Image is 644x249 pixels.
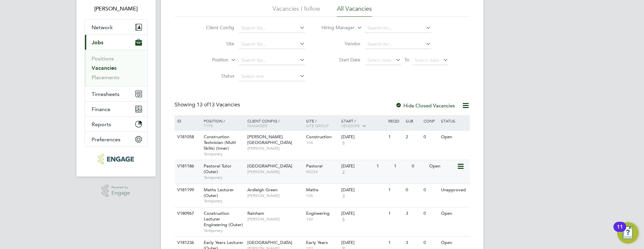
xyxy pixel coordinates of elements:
li: Vacancies I follow [273,5,320,17]
label: Site [196,41,234,47]
li: All Vacancies [337,5,372,17]
div: Conf [422,115,439,127]
label: Client Config [196,24,234,31]
div: V181186 [176,160,199,172]
a: Placements [92,74,119,81]
div: V180967 [176,207,199,220]
span: 6 [341,140,346,146]
span: James Farrington [85,5,148,13]
div: V181058 [176,131,199,143]
span: Finance [92,106,110,112]
div: ID [176,115,199,127]
span: Timesheets [92,91,119,97]
div: 0 [410,160,428,172]
div: 11 [617,227,623,236]
input: Search for... [365,23,431,33]
div: [DATE] [341,211,385,216]
label: Position [190,57,229,63]
input: Select one [239,72,305,81]
div: Open [439,131,468,143]
div: 0 [422,237,439,249]
span: [PERSON_NAME] [247,146,303,151]
div: [DATE] [341,187,385,193]
span: Powered by [111,185,130,190]
input: Search for... [365,40,431,49]
a: Vacancies [92,65,116,71]
div: 0 [422,131,439,143]
span: Site Group [306,123,329,128]
div: Position / [199,115,246,131]
div: 1 [387,131,404,143]
span: 13 Vacancies [197,101,240,108]
span: 106 [306,140,338,145]
div: 1 [392,160,410,172]
span: Pastoral Tutor (Outer) [204,163,232,175]
div: Start / [340,115,387,132]
span: Reports [92,121,111,128]
div: 1 [387,184,404,196]
input: Search for... [239,40,305,49]
span: Construction Lecturer Engineering (Outer) [204,210,243,228]
button: Timesheets [85,87,147,101]
span: [GEOGRAPHIC_DATA] [247,240,292,245]
span: [PERSON_NAME] [247,169,303,175]
span: Rainham [247,210,264,216]
span: Maths [306,187,318,193]
a: Positions [92,55,114,62]
div: [DATE] [341,240,385,246]
a: Go to home page [85,154,148,164]
div: 3 [404,237,422,249]
div: 1 [387,207,404,220]
span: Temporary [204,198,244,204]
div: [DATE] [341,163,373,169]
button: Finance [85,102,147,116]
span: 3 [341,193,346,199]
span: Pastoral [306,163,323,169]
button: Jobs [85,35,147,50]
div: 1 [387,237,404,249]
span: Temporary [204,228,244,233]
input: Search for... [239,23,305,33]
span: Select date [415,57,439,63]
span: Vendors [341,123,360,128]
div: [DATE] [341,134,385,140]
div: Site / [304,115,340,131]
div: 3 [404,207,422,220]
div: V181199 [176,184,199,196]
img: huntereducation-logo-retina.png [98,154,134,164]
button: Reports [85,117,147,132]
div: Unapproved [439,184,468,196]
span: Maths Lecturer (Outer) [204,187,234,198]
button: Open Resource Center, 11 new notifications [617,222,639,244]
div: Status [439,115,468,127]
span: 142 [306,216,338,222]
label: Hide Closed Vacancies [395,102,455,109]
div: Jobs [85,50,147,86]
div: Client Config / [246,115,304,131]
div: 0 [404,184,422,196]
input: Search for... [239,56,305,65]
div: V181236 [176,237,199,249]
span: 2 [341,169,346,175]
div: Sub [404,115,422,127]
button: Network [85,20,147,35]
span: Engage [111,190,130,196]
div: 0 [422,184,439,196]
span: Temporary [204,151,244,157]
span: Type [204,123,213,128]
span: Network [92,24,113,31]
button: Preferences [85,132,147,147]
div: Open [439,207,468,220]
div: 1 [375,160,392,172]
span: 90224 [306,169,338,175]
div: Open [439,237,468,249]
span: 105 [306,193,338,198]
label: Start Date [322,57,360,63]
div: 2 [404,131,422,143]
div: 0 [422,207,439,220]
span: Construction Technician (Multi Skills) (Inner) [204,134,236,151]
span: Temporary [204,175,244,180]
span: Construction [306,134,332,140]
span: [GEOGRAPHIC_DATA] [247,163,292,169]
label: Hiring Manager [316,24,355,31]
